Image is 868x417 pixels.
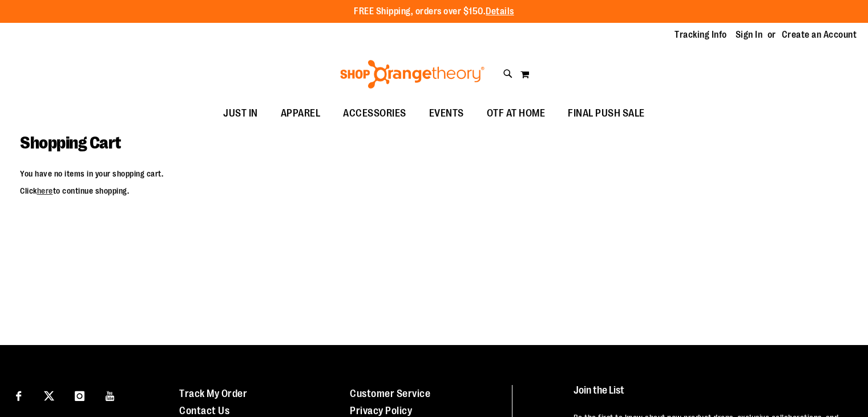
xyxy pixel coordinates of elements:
[179,405,229,416] a: Contact Us
[487,101,546,126] span: OTF AT HOME
[338,60,486,89] img: Shop Orangetheory
[223,101,258,126] span: JUST IN
[736,29,763,41] a: Sign In
[343,101,406,126] span: ACCESSORIES
[212,101,269,127] a: JUST IN
[20,133,121,153] span: Shopping Cart
[39,385,59,405] a: Visit our X page
[20,185,848,197] p: Click to continue shopping.
[44,391,54,401] img: Twitter
[782,29,857,41] a: Create an Account
[179,388,247,399] a: Track My Order
[556,101,656,127] a: FINAL PUSH SALE
[9,385,29,405] a: Visit our Facebook page
[281,101,321,126] span: APPAREL
[429,101,464,126] span: EVENTS
[675,29,727,41] a: Tracking Info
[100,385,120,405] a: Visit our Youtube page
[574,385,846,406] h4: Join the List
[475,101,557,127] a: OTF AT HOME
[486,6,514,17] a: Details
[332,101,418,127] a: ACCESSORIES
[418,101,475,127] a: EVENTS
[350,405,412,416] a: Privacy Policy
[354,5,514,18] p: FREE Shipping, orders over $150.
[37,186,53,195] a: here
[350,388,430,399] a: Customer Service
[70,385,90,405] a: Visit our Instagram page
[568,101,645,126] span: FINAL PUSH SALE
[269,101,332,127] a: APPAREL
[20,168,848,179] p: You have no items in your shopping cart.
